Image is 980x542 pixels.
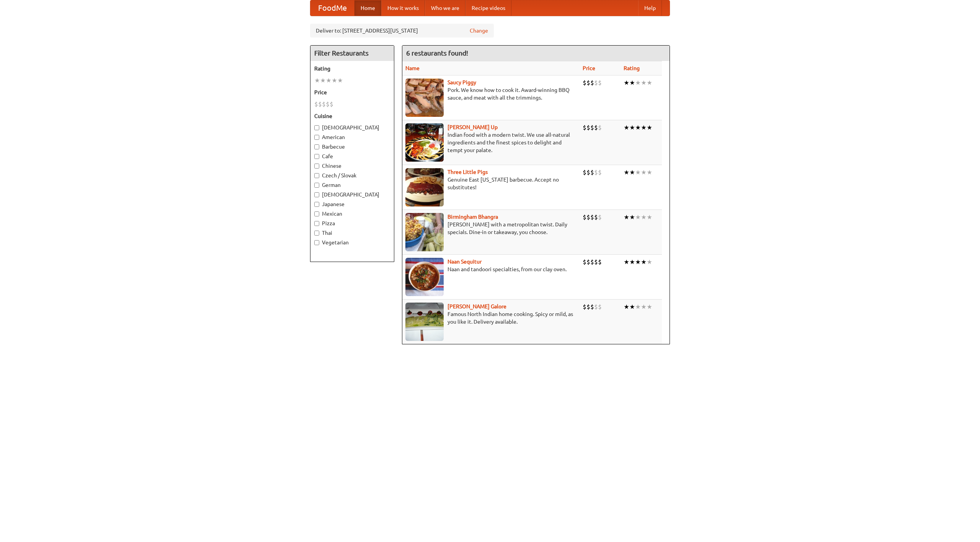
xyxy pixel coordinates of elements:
[598,168,602,177] li: $
[590,79,594,87] li: $
[448,214,498,220] b: Birmingham Bhangra
[647,123,652,132] li: ★
[314,164,319,169] input: Chinese
[590,213,594,221] li: $
[314,88,390,96] h5: Price
[465,0,511,16] a: Recipe videos
[314,143,390,151] label: Barbecue
[594,79,598,87] li: $
[624,258,629,266] li: ★
[425,0,465,16] a: Who we are
[314,133,390,141] label: American
[641,79,647,87] li: ★
[318,100,322,108] li: $
[405,176,577,191] p: Genuine East [US_STATE] barbecue. Accept no substitutes!
[448,303,506,309] a: [PERSON_NAME] Galore
[314,135,319,140] input: American
[405,310,577,326] p: Famous North Indian home cooking. Spicy or mild, as you like it. Delivery available.
[310,0,354,16] a: FoodMe
[624,168,629,177] li: ★
[586,303,590,311] li: $
[314,221,319,226] input: Pizza
[314,124,390,131] label: [DEMOGRAPHIC_DATA]
[641,213,647,221] li: ★
[629,258,635,266] li: ★
[314,125,319,130] input: [DEMOGRAPHIC_DATA]
[629,168,635,177] li: ★
[635,213,641,221] li: ★
[314,76,320,85] li: ★
[586,258,590,266] li: $
[594,213,598,221] li: $
[598,213,602,221] li: $
[314,112,390,120] h5: Cuisine
[314,162,390,170] label: Chinese
[314,173,319,178] input: Czech / Slovak
[330,100,333,108] li: $
[405,221,577,236] p: [PERSON_NAME] with a metropolitan twist. Daily specials. Dine-in or takeaway, you choose.
[590,123,594,132] li: $
[647,213,652,221] li: ★
[448,124,498,130] a: [PERSON_NAME] Up
[635,258,641,266] li: ★
[624,65,640,71] a: Rating
[314,210,390,218] label: Mexican
[381,0,425,16] a: How it works
[598,79,602,87] li: $
[314,100,318,108] li: $
[629,79,635,87] li: ★
[583,303,586,311] li: $
[314,211,319,216] input: Mexican
[320,76,326,85] li: ★
[314,181,390,189] label: German
[310,46,394,61] h4: Filter Restaurants
[629,213,635,221] li: ★
[405,168,444,206] img: littlepigs.jpg
[354,0,381,16] a: Home
[405,86,577,102] p: Pork. We know how to cook it. Award-winning BBQ sauce, and meat with all the trimmings.
[405,265,577,273] p: Naan and tandoori specialties, from our clay oven.
[586,123,590,132] li: $
[641,258,647,266] li: ★
[583,79,586,87] li: $
[583,123,586,132] li: $
[635,168,641,177] li: ★
[405,65,420,71] a: Name
[314,240,319,245] input: Vegetarian
[624,213,629,221] li: ★
[590,258,594,266] li: $
[448,169,488,175] a: Three Little Pigs
[590,168,594,177] li: $
[647,79,652,87] li: ★
[405,131,577,154] p: Indian food with a modern twist. We use all-natural ingredients and the finest spices to delight ...
[405,79,444,117] img: saucy.jpg
[583,213,586,221] li: $
[448,79,476,85] a: Saucy Piggy
[314,239,390,246] label: Vegetarian
[583,65,595,71] a: Price
[647,258,652,266] li: ★
[594,303,598,311] li: $
[310,24,494,38] div: Deliver to: [STREET_ADDRESS][US_STATE]
[647,303,652,311] li: ★
[594,123,598,132] li: $
[629,123,635,132] li: ★
[624,79,629,87] li: ★
[448,259,482,265] a: Naan Sequitur
[598,123,602,132] li: $
[583,258,586,266] li: $
[590,303,594,311] li: $
[641,303,647,311] li: ★
[405,303,444,341] img: currygalore.jpg
[314,229,390,237] label: Thai
[638,0,662,16] a: Help
[598,258,602,266] li: $
[314,183,319,188] input: German
[586,168,590,177] li: $
[635,123,641,132] li: ★
[641,168,647,177] li: ★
